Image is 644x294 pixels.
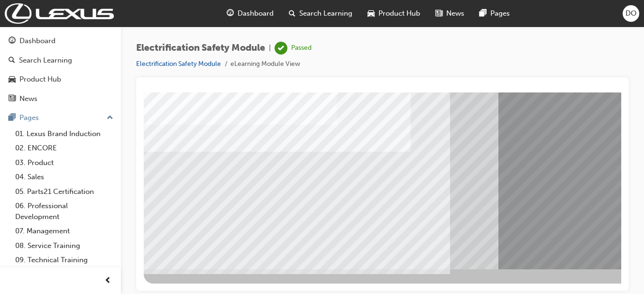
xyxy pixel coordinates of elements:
[19,55,72,66] div: Search Learning
[368,8,375,19] span: car-icon
[479,8,487,19] span: pages-icon
[19,112,39,123] div: Pages
[299,8,352,19] span: Search Learning
[9,114,16,122] span: pages-icon
[626,8,636,19] span: DO
[428,4,472,23] a: news-iconNews
[4,32,117,50] a: Dashboard
[291,44,312,53] div: Passed
[472,4,517,23] a: pages-iconPages
[623,5,639,22] button: DO
[4,71,117,88] a: Product Hub
[136,43,265,54] span: Electrification Safety Module
[19,74,61,85] div: Product Hub
[446,8,464,19] span: News
[19,36,55,46] div: Dashboard
[11,156,117,170] a: 03. Product
[275,42,287,55] span: learningRecordVerb_PASS-icon
[4,90,117,108] a: News
[9,56,15,65] span: search-icon
[490,8,510,19] span: Pages
[4,30,117,109] button: DashboardSearch LearningProduct HubNews
[9,75,16,84] span: car-icon
[11,224,117,239] a: 07. Management
[4,109,117,127] button: Pages
[360,4,428,23] a: car-iconProduct Hub
[9,37,16,46] span: guage-icon
[19,93,37,104] div: News
[11,239,117,253] a: 08. Service Training
[378,8,420,19] span: Product Hub
[230,59,300,70] li: eLearning Module View
[11,184,117,199] a: 05. Parts21 Certification
[11,127,117,141] a: 01. Lexus Brand Induction
[9,95,16,103] span: news-icon
[5,3,114,24] img: Trak
[219,4,281,23] a: guage-iconDashboard
[11,253,117,267] a: 09. Technical Training
[104,275,111,287] span: prev-icon
[11,199,117,224] a: 06. Professional Development
[269,43,271,54] span: |
[4,52,117,69] a: Search Learning
[11,170,117,184] a: 04. Sales
[136,60,221,68] a: Electrification Safety Module
[227,8,234,19] span: guage-icon
[107,112,113,124] span: up-icon
[238,8,274,19] span: Dashboard
[11,141,117,156] a: 02. ENCORE
[289,8,295,19] span: search-icon
[281,4,360,23] a: search-iconSearch Learning
[435,8,442,19] span: news-icon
